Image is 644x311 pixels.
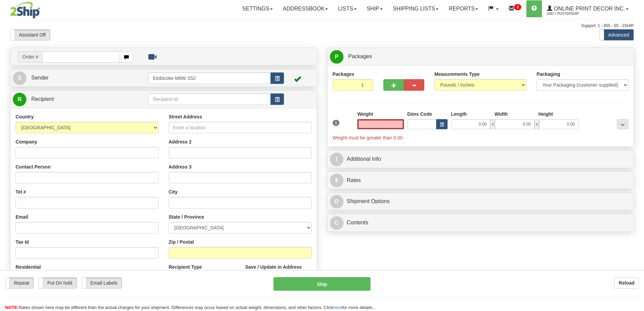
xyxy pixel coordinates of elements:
[407,111,432,117] label: Dims Code
[617,119,628,129] div: ...
[16,113,34,120] label: Country
[16,188,26,195] label: Tel #
[330,195,631,208] a: OShipment Options
[333,305,342,310] a: here
[16,264,41,270] label: Residential
[348,53,372,59] span: Packages
[619,280,635,286] b: Reload
[5,277,33,288] label: Repeat
[82,277,122,288] label: Email Labels
[330,50,631,64] a: P Packages
[333,71,355,77] label: Packages
[10,23,634,29] div: Support: 1 - 855 - 55 - 2SHIP
[13,71,148,85] a: S Sender
[534,119,539,129] span: x
[237,0,278,17] a: Settings
[362,0,388,17] a: Ship
[169,163,192,170] label: Address 3
[514,4,521,10] sup: 3
[148,93,271,105] input: Recipient Id
[16,163,50,170] label: Contact Person
[495,111,508,117] label: Width
[245,264,311,277] label: Save / Update in Address Book
[536,71,560,77] label: Packaging
[13,92,134,106] a: R Recipient
[16,239,29,245] label: Tax Id
[148,72,271,84] input: Sender Id
[434,71,480,77] label: Measurements Type
[31,96,54,102] span: Recipient
[451,111,467,117] label: Length
[169,239,194,245] label: Zip / Postal
[330,153,343,166] span: I
[330,216,631,230] a: CContents
[330,174,343,187] span: $
[10,29,50,40] label: Assistant Off
[552,6,625,12] span: Online Print Decor Inc.
[388,0,444,17] a: Shipping lists
[169,188,177,195] label: City
[330,50,343,64] span: P
[504,0,526,17] a: 3
[330,216,343,230] span: C
[169,122,312,133] input: Enter a location
[5,305,19,310] span: NOTE:
[628,121,643,190] iframe: chat widget
[538,111,553,117] label: Height
[330,195,343,208] span: O
[600,29,634,40] label: Advanced
[490,119,495,129] span: x
[10,2,40,19] img: logo2867.jpg
[16,214,28,220] label: Email
[333,120,340,126] span: 1
[39,277,77,288] label: Put On hold
[169,138,192,145] label: Address 2
[16,138,37,145] label: Company
[31,75,49,81] span: Sender
[273,277,371,291] button: Ship
[547,10,598,17] span: 2867 / PosterShip
[542,0,634,17] a: Online Print Decor Inc. 2867 / PosterShip
[13,71,26,85] span: S
[333,135,403,140] span: Weight must be greater than 0.00
[357,111,373,117] label: Weight
[278,0,333,17] a: Addressbook
[169,264,202,270] label: Recipient Type
[614,277,639,289] button: Reload
[169,113,202,120] label: Street Address
[169,214,204,220] label: State / Province
[330,174,631,187] a: $Rates
[13,93,26,106] span: R
[333,0,361,17] a: Lists
[444,0,483,17] a: Reports
[18,51,42,63] span: Order #
[330,152,631,166] a: IAdditional Info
